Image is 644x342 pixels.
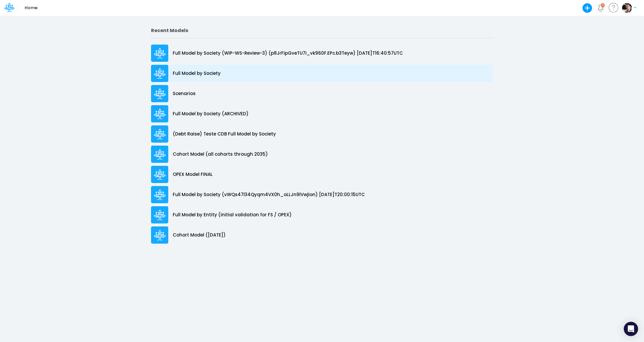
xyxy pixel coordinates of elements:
[151,205,493,225] a: Full Model by Entity (initial validation for FS / OPEX)
[597,4,604,11] a: Notifications
[151,225,493,245] a: Cohort Model ([DATE])
[173,111,249,117] p: Full Model by Society (ARCHIVED)
[151,164,493,185] a: OPEX Model FINAL
[173,70,221,77] p: Full Model by Society
[624,322,638,336] div: Open Intercom Messenger
[173,212,292,218] p: Full Model by Entity (initial validation for FS / OPEX)
[25,5,37,11] p: Home
[151,28,493,33] h2: Recent Models
[173,232,226,239] p: Cohort Model ([DATE])
[151,185,493,205] a: Full Model by Society (vWQs47l34Qyqm4VX0h_oLLJn9lVwjIon) [DATE]T20:00:15UTC
[173,151,268,158] p: Cohort Model (all cohorts through 2035)
[602,4,604,7] div: 2 unread items
[151,104,493,124] a: Full Model by Society (ARCHIVED)
[151,144,493,164] a: Cohort Model (all cohorts through 2035)
[173,171,213,178] p: OPEX Model FINAL
[173,90,196,97] p: Scenarios
[151,63,493,83] a: Full Model by Society
[151,124,493,144] a: (Debt Raise) Teste CDB Full Model by Society
[151,83,493,104] a: Scenarios
[173,191,365,198] p: Full Model by Society (vWQs47l34Qyqm4VX0h_oLLJn9lVwjIon) [DATE]T20:00:15UTC
[151,43,493,63] a: Full Model by Society (WIP-WS-Review-3) (p8JrFipGveTU7I_vk960F.EPc.b3Teyw) [DATE]T16:40:57UTC
[173,131,276,138] p: (Debt Raise) Teste CDB Full Model by Society
[173,50,403,57] p: Full Model by Society (WIP-WS-Review-3) (p8JrFipGveTU7I_vk960F.EPc.b3Teyw) [DATE]T16:40:57UTC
